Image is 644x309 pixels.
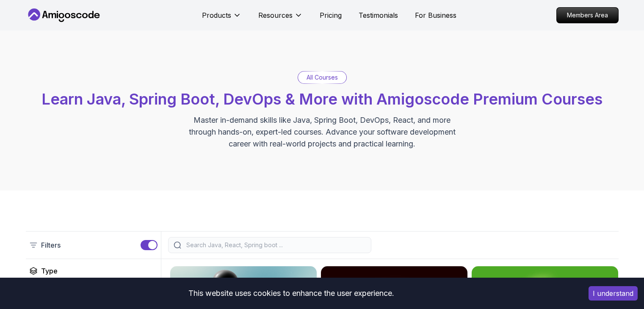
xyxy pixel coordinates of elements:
p: Master in-demand skills like Java, Spring Boot, DevOps, React, and more through hands-on, expert-... [180,114,464,150]
p: All Courses [307,73,338,82]
a: Pricing [320,10,342,20]
a: Testimonials [359,10,398,20]
input: Search Java, React, Spring boot ... [185,241,366,249]
p: Products [202,10,231,20]
a: Members Area [556,7,619,23]
p: Members Area [557,8,618,23]
div: This website uses cookies to enhance the user experience. [6,284,576,303]
button: Products [202,10,241,27]
p: Resources [258,10,293,20]
button: Accept cookies [589,286,638,301]
span: Learn Java, Spring Boot, DevOps & More with Amigoscode Premium Courses [41,90,603,108]
a: For Business [415,10,456,20]
button: Resources [258,10,303,27]
p: Filters [41,240,61,250]
h2: Type [41,266,58,276]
